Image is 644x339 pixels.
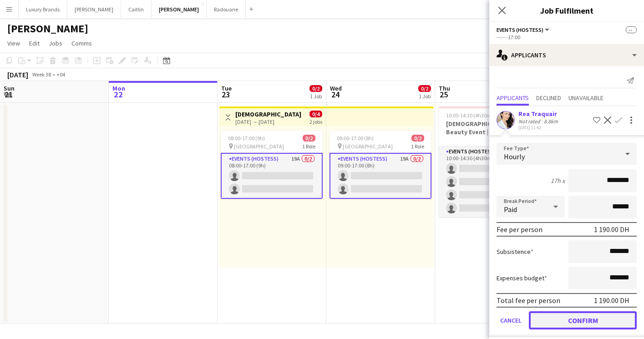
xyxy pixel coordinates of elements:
[220,89,232,100] span: 23
[497,95,529,101] span: Applicants
[71,39,92,47] span: Comms
[4,84,15,92] span: Sun
[489,5,644,16] h3: Job Fulfilment
[626,26,637,33] span: --
[221,84,232,92] span: Tue
[411,143,424,150] span: 1 Role
[207,0,246,18] button: Radouane
[68,37,96,49] a: Comms
[489,44,644,66] div: Applicants
[7,22,88,35] h1: [PERSON_NAME]
[437,89,450,100] span: 25
[529,311,637,329] button: Confirm
[4,37,24,49] a: View
[497,248,533,256] label: Subsistence
[2,89,15,100] span: 21
[45,37,66,49] a: Jobs
[337,135,374,142] span: 09:00-17:00 (8h)
[310,93,322,100] div: 1 Job
[330,153,431,199] app-card-role: Events (Hostess)19A0/209:00-17:00 (8h)
[551,177,565,185] div: 17h x
[497,296,560,305] div: Total fee per person
[497,34,637,40] div: --:-- -17:00
[228,135,265,142] span: 08:00-17:00 (9h)
[7,70,28,79] div: [DATE]
[309,85,322,92] span: 0/2
[439,106,541,217] app-job-card: 10:00-14:30 (4h30m)0/4[DEMOGRAPHIC_DATA] Role | Beauty Event | [DATE]1 RoleEvents (Hostess)42A0/4...
[309,117,322,125] div: 2 jobs
[235,110,303,118] h3: [DEMOGRAPHIC_DATA] Hostess | Food Tech Valley Event | [DATE]–[DATE] | [GEOGRAPHIC_DATA]
[497,274,547,282] label: Expenses budget
[330,84,342,92] span: Wed
[439,84,450,92] span: Thu
[419,93,431,100] div: 1 Job
[235,118,303,125] div: [DATE] → [DATE]
[25,37,43,49] a: Edit
[29,39,40,47] span: Edit
[19,0,67,18] button: Luxury Brands
[518,118,542,125] div: Not rated
[497,26,551,33] button: Events (Hostess)
[497,225,543,234] div: Fee per person
[411,135,424,142] span: 0/2
[439,147,541,217] app-card-role: Events (Hostess)42A0/410:00-14:30 (4h30m)
[418,85,431,92] span: 0/2
[497,26,543,33] span: Events (Hostess)
[112,84,125,92] span: Mon
[121,0,152,18] button: Caitlin
[234,143,284,150] span: [GEOGRAPHIC_DATA]
[152,0,207,18] button: [PERSON_NAME]
[7,39,20,47] span: View
[504,152,525,161] span: Hourly
[518,110,560,118] div: Rea Traquair
[446,112,493,119] span: 10:00-14:30 (4h30m)
[343,143,393,150] span: [GEOGRAPHIC_DATA]
[330,131,431,199] app-job-card: 09:00-17:00 (8h)0/2 [GEOGRAPHIC_DATA]1 RoleEvents (Hostess)19A0/209:00-17:00 (8h)
[67,0,121,18] button: [PERSON_NAME]
[542,118,560,125] div: 8.8km
[594,296,629,305] div: 1 190.00 DH
[309,111,322,117] span: 0/4
[504,205,517,214] span: Paid
[536,95,561,101] span: Declined
[49,39,62,47] span: Jobs
[329,89,342,100] span: 24
[303,135,315,142] span: 0/2
[594,225,629,234] div: 1 190.00 DH
[111,89,125,100] span: 22
[568,95,603,101] span: Unavailable
[439,120,541,136] h3: [DEMOGRAPHIC_DATA] Role | Beauty Event | [DATE]
[497,311,525,329] button: Cancel
[302,143,315,150] span: 1 Role
[221,153,323,199] app-card-role: Events (Hostess)19A0/208:00-17:00 (9h)
[518,125,560,131] div: [DATE] 11:42
[221,131,323,199] app-job-card: 08:00-17:00 (9h)0/2 [GEOGRAPHIC_DATA]1 RoleEvents (Hostess)19A0/208:00-17:00 (9h)
[56,71,65,78] div: +04
[30,71,53,78] span: Week 38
